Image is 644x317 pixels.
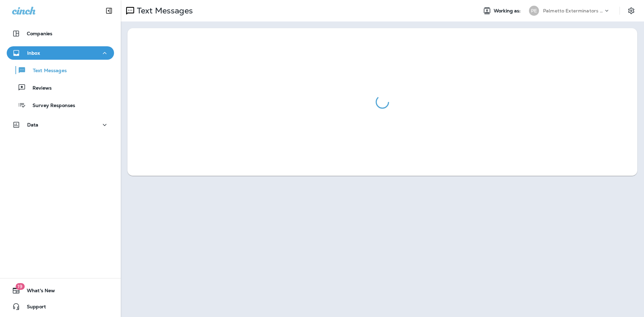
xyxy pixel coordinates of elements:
[7,284,114,297] button: 19What's New
[7,27,114,40] button: Companies
[27,122,39,127] p: Data
[26,68,67,74] p: Text Messages
[15,283,24,290] span: 19
[7,118,114,131] button: Data
[494,8,522,14] span: Working as:
[7,300,114,313] button: Support
[625,5,637,17] button: Settings
[27,50,40,56] p: Inbox
[7,81,114,95] button: Reviews
[134,6,193,16] p: Text Messages
[26,85,52,92] p: Reviews
[7,98,114,112] button: Survey Responses
[26,103,75,109] p: Survey Responses
[27,31,52,36] p: Companies
[543,8,603,13] p: Palmetto Exterminators LLC
[20,304,46,312] span: Support
[7,63,114,77] button: Text Messages
[20,288,55,296] span: What's New
[529,6,539,16] div: PE
[100,4,118,17] button: Collapse Sidebar
[7,46,114,60] button: Inbox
